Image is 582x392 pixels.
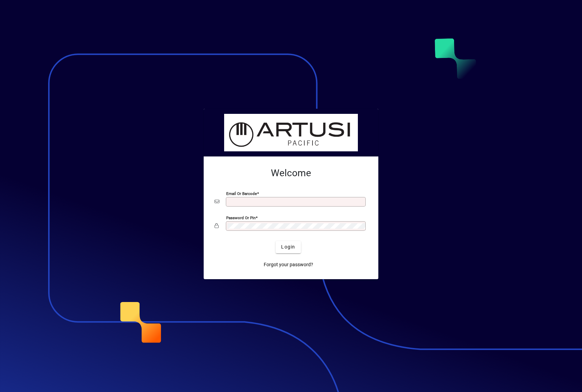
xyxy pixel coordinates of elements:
[281,243,295,251] span: Login
[226,191,257,196] mat-label: Email or Barcode
[276,241,301,253] button: Login
[226,215,256,220] mat-label: Password or Pin
[261,259,316,271] a: Forgot your password?
[215,167,367,179] h2: Welcome
[264,261,313,268] span: Forgot your password?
